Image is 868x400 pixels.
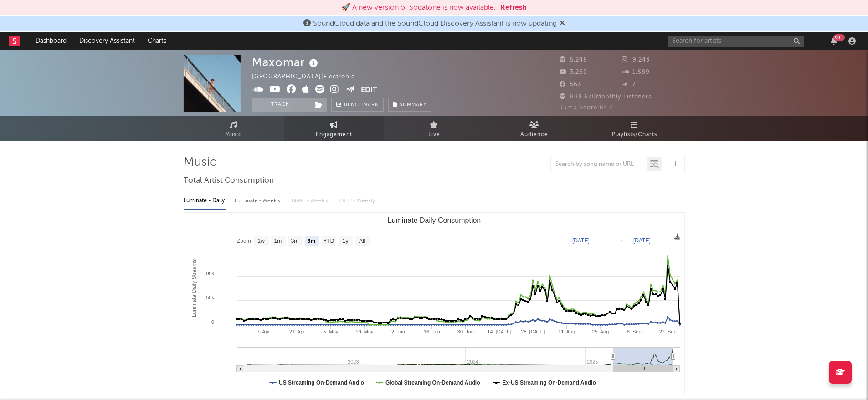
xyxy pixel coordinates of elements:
a: Benchmark [331,98,384,112]
span: Music [225,129,242,140]
text: 8. Sep [627,329,641,334]
text: Ex-US Streaming On-Demand Audio [502,379,596,386]
text: 22. Sep [659,329,676,334]
text: 100k [203,271,214,276]
text: 1w [257,238,265,244]
text: Zoom [237,238,251,244]
text: 3m [291,238,298,244]
text: → [618,237,624,244]
div: Maxomar [252,55,320,70]
button: Edit [361,85,377,96]
span: Dismiss [560,20,565,27]
text: 50k [206,295,214,300]
a: Playlists/Charts [585,116,685,141]
text: YTD [323,238,334,244]
text: Global Streaming On-Demand Audio [385,379,480,386]
span: 5.248 [560,57,587,63]
div: 99 + [833,34,845,41]
span: Summary [400,103,426,108]
text: 5. May [323,329,339,334]
span: 563 [560,82,581,87]
div: 🚀 A new version of Sodatone is now available. [341,2,496,13]
text: Luminate Daily Streams [191,259,197,317]
text: 19. May [355,329,374,334]
a: Live [384,116,484,141]
div: [GEOGRAPHIC_DATA] | Electronic [252,72,365,82]
a: Music [184,116,284,141]
text: All [359,238,365,244]
span: 9.243 [622,57,650,63]
input: Search by song name or URL [551,161,647,168]
a: Engagement [284,116,384,141]
text: 1m [274,238,282,244]
a: Charts [141,32,173,50]
span: Live [428,129,440,140]
text: 11. Aug [558,329,575,334]
text: 16. Jun [423,329,440,334]
span: Benchmark [344,100,379,111]
button: Refresh [500,2,527,13]
a: Dashboard [29,32,73,50]
span: 888.670 Monthly Listeners [560,94,652,100]
button: 99+ [831,37,837,45]
span: Audience [520,129,548,140]
text: 2. Jun [391,329,405,334]
text: 21. Apr [289,329,305,334]
text: 0 [211,319,214,325]
text: [DATE] [633,237,651,244]
input: Search for artists [668,36,804,47]
span: Jump Score: 84.4 [560,105,614,111]
text: 7. Apr [257,329,270,334]
text: Luminate Daily Consumption [387,216,481,224]
span: Playlists/Charts [612,129,657,140]
span: Engagement [316,129,352,140]
div: Luminate - Weekly [235,193,282,209]
span: Total Artist Consumption [184,175,274,186]
span: 1.689 [622,69,650,75]
button: Track [252,98,309,112]
span: 7 [622,82,636,87]
span: 3.260 [560,69,587,75]
div: Luminate - Daily [184,193,226,209]
text: 28. [DATE] [521,329,545,334]
button: Summary [388,98,431,112]
text: 14. [DATE] [487,329,511,334]
text: US Streaming On-Demand Audio [279,379,364,386]
span: SoundCloud data and the SoundCloud Discovery Assistant is now updating [313,20,557,27]
text: 25. Aug [592,329,609,334]
svg: Luminate Daily Consumption [184,213,684,395]
a: Discovery Assistant [73,32,141,50]
text: 1y [342,238,348,244]
text: 30. Jun [457,329,473,334]
text: 6m [307,238,315,244]
a: Audience [484,116,585,141]
text: [DATE] [572,237,590,244]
